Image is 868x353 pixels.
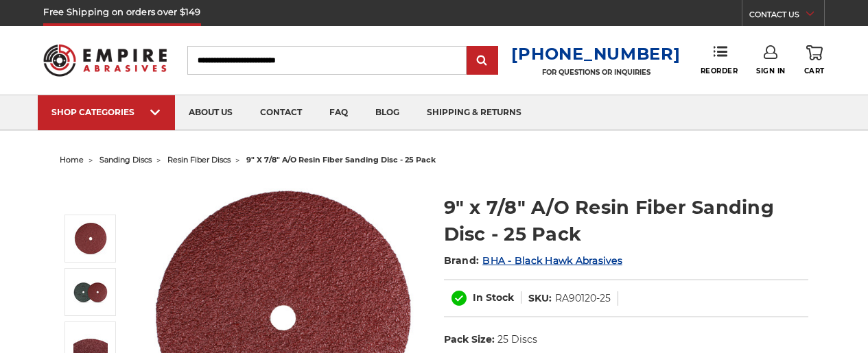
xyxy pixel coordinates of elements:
p: FOR QUESTIONS OR INQUIRIES [511,68,680,77]
a: Reorder [701,45,738,75]
a: [PHONE_NUMBER] [511,44,680,64]
a: CONTACT US [749,7,824,26]
span: Brand: [444,254,480,267]
h1: 9" x 7/8" A/O Resin Fiber Sanding Disc - 25 Pack [444,194,808,247]
dd: RA90120-25 [555,291,611,306]
span: 9" x 7/8" a/o resin fiber sanding disc - 25 pack [246,155,436,165]
a: shipping & returns [413,95,535,130]
div: SHOP CATEGORIES [51,107,161,117]
a: faq [316,95,362,130]
img: 9" x 7/8" A/O Resin Fiber Sanding Disc - 25 Pack [73,275,108,309]
span: Cart [804,66,825,75]
a: Cart [804,45,825,75]
a: about us [175,95,246,130]
dt: SKU: [528,291,552,306]
a: sanding discs [99,155,152,165]
a: home [60,155,84,165]
input: Submit [469,47,496,75]
dt: Pack Size: [444,332,495,347]
a: blog [362,95,413,130]
span: Sign In [756,66,786,75]
span: In Stock [473,291,514,304]
a: BHA - Black Hawk Abrasives [482,254,622,267]
a: resin fiber discs [167,155,231,165]
a: contact [246,95,316,130]
img: Empire Abrasives [43,36,166,84]
dd: 25 Discs [497,332,537,347]
span: Reorder [701,66,738,75]
img: 9" x 7/8" Aluminum Oxide Resin Fiber Disc [73,221,108,256]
